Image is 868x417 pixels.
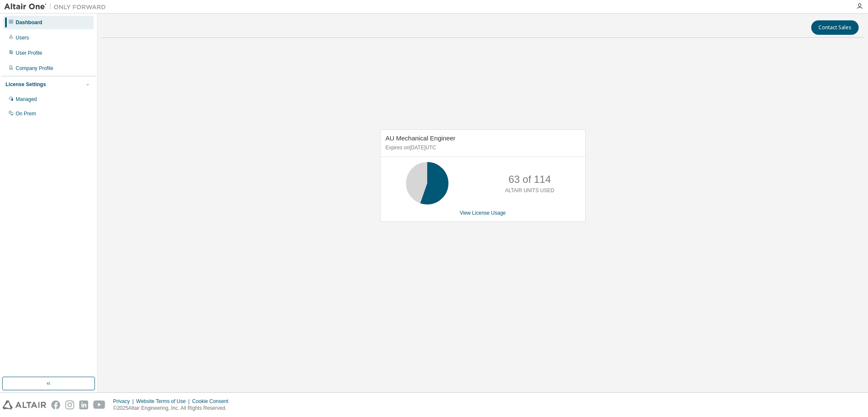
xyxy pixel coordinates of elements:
a: View License Usage [460,210,506,216]
span: AU Mechanical Engineer [386,134,456,142]
button: Contact Sales [811,20,859,35]
img: instagram.svg [65,400,74,409]
img: Altair One [4,3,110,11]
div: Managed [16,96,37,103]
div: Dashboard [16,19,42,26]
div: Privacy [113,398,136,405]
div: Cookie Consent [192,398,233,405]
img: linkedin.svg [79,400,88,409]
img: youtube.svg [93,400,106,409]
div: Website Terms of Use [136,398,192,405]
img: facebook.svg [51,400,60,409]
div: Users [16,34,29,41]
img: altair_logo.svg [3,400,46,409]
p: © 2025 Altair Engineering, Inc. All Rights Reserved. [113,405,234,412]
div: Company Profile [16,65,53,72]
p: ALTAIR UNITS USED [505,187,554,194]
div: User Profile [16,50,42,56]
div: On Prem [16,110,36,117]
div: License Settings [6,81,46,88]
p: Expires on [DATE] UTC [386,144,578,151]
p: 63 of 114 [509,172,551,187]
